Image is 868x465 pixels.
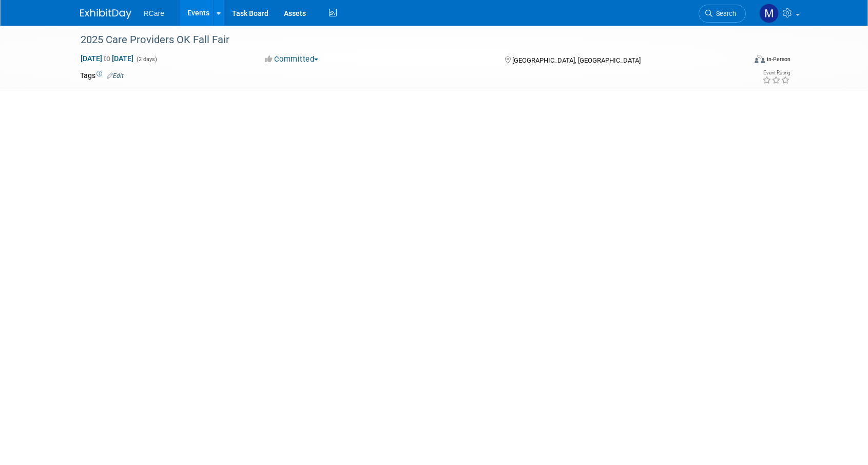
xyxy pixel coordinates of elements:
[77,31,730,49] div: 2025 Care Providers OK Fall Fair
[80,9,131,19] img: ExhibitDay
[80,70,124,81] td: Tags
[80,54,134,63] span: [DATE] [DATE]
[755,55,765,63] img: Format-Inperson.png
[766,55,790,63] div: In-Person
[136,56,157,63] span: (2 days)
[107,72,124,80] a: Edit
[261,54,322,65] button: Committed
[512,56,641,64] span: [GEOGRAPHIC_DATA], [GEOGRAPHIC_DATA]
[762,70,790,75] div: Event Rating
[759,4,779,23] img: Mike Andolina
[685,53,791,69] div: Event Format
[712,10,736,17] span: Search
[699,5,746,23] a: Search
[144,9,164,17] span: RCare
[102,54,112,63] span: to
